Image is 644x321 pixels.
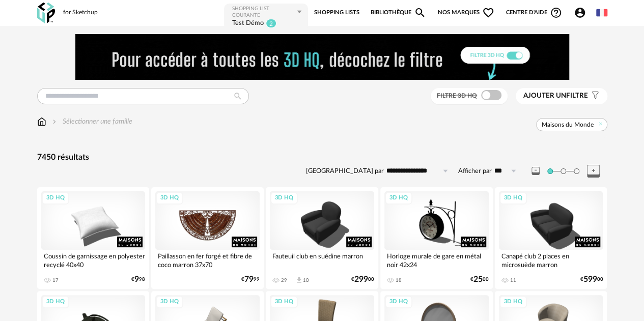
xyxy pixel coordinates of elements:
[244,276,254,283] span: 79
[42,192,69,205] div: 3D HQ
[134,276,139,283] span: 9
[458,167,492,176] label: Afficher par
[499,296,527,308] div: 3D HQ
[155,250,260,270] div: Paillasson en fer forgé et fibre de coco marron 37x70
[52,277,59,283] div: 17
[303,277,309,283] div: 10
[63,9,98,17] div: for Sketchup
[495,187,607,289] a: 3D HQ Canapé club 2 places en microsuède marron 11 €59900
[550,7,562,19] span: Help Circle Outline icon
[473,276,483,283] span: 25
[37,116,46,127] img: svg+xml;base64,PHN2ZyB3aWR0aD0iMTYiIGhlaWdodD0iMTciIHZpZXdCb3g9IjAgMCAxNiAxNyIgZmlsbD0ibm9uZSIgeG...
[542,121,594,129] span: Maisons du Monde
[266,19,276,28] sup: 2
[470,276,489,283] div: € 00
[37,3,55,23] img: OXP
[131,276,145,283] div: € 98
[270,192,298,205] div: 3D HQ
[314,3,359,23] a: Shopping Lists
[396,277,402,283] div: 18
[580,276,603,283] div: € 00
[499,192,527,205] div: 3D HQ
[37,187,150,289] a: 3D HQ Coussin de garnissage en polyester recyclé 40x40 17 €998
[523,92,588,100] span: filtre
[151,187,264,289] a: 3D HQ Paillasson en fer forgé et fibre de coco marron 37x70 €7999
[583,276,597,283] span: 599
[510,277,516,283] div: 11
[156,192,183,205] div: 3D HQ
[354,276,368,283] span: 299
[75,34,569,80] img: FILTRE%20HQ%20NEW_V1%20(4).gif
[232,6,296,19] div: Shopping List courante
[306,167,384,176] label: [GEOGRAPHIC_DATA] par
[437,93,477,99] span: Filtre 3D HQ
[588,92,600,100] span: Filter icon
[241,276,260,283] div: € 99
[516,88,607,104] button: Ajouter unfiltre Filter icon
[50,116,59,127] img: svg+xml;base64,PHN2ZyB3aWR0aD0iMTYiIGhlaWdodD0iMTYiIHZpZXdCb3g9IjAgMCAxNiAxNiIgZmlsbD0ibm9uZSIgeG...
[574,7,586,19] span: Account Circle icon
[371,3,427,23] a: BibliothèqueMagnify icon
[270,250,374,270] div: Fauteuil club en suédine marron
[351,276,374,283] div: € 00
[384,250,489,270] div: Horloge murale de gare en métal noir 42x24
[281,277,287,283] div: 29
[266,187,378,289] a: 3D HQ Fauteuil club en suédine marron 29 Download icon 10 €29900
[596,7,607,18] img: fr
[156,296,183,308] div: 3D HQ
[438,3,495,23] span: Nos marques
[42,296,69,308] div: 3D HQ
[414,7,426,19] span: Magnify icon
[380,187,493,289] a: 3D HQ Horloge murale de gare en métal noir 42x24 18 €2500
[50,116,132,127] div: Sélectionner une famille
[499,250,603,270] div: Canapé club 2 places en microsuède marron
[41,250,146,270] div: Coussin de garnissage en polyester recyclé 40x40
[385,296,412,308] div: 3D HQ
[523,92,566,99] span: Ajouter un
[295,276,303,284] span: Download icon
[270,296,298,308] div: 3D HQ
[506,7,563,19] span: Centre d'aideHelp Circle Outline icon
[385,192,412,205] div: 3D HQ
[574,7,591,19] span: Account Circle icon
[482,7,494,19] span: Heart Outline icon
[37,152,607,163] div: 7450 résultats
[232,19,264,28] div: Test Démo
